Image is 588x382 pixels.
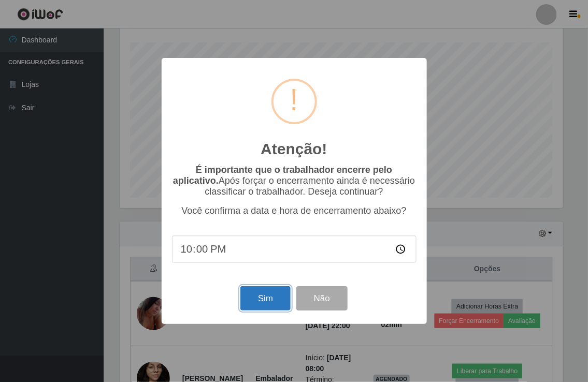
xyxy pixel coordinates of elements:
p: Após forçar o encerramento ainda é necessário classificar o trabalhador. Deseja continuar? [172,165,417,197]
p: Você confirma a data e hora de encerramento abaixo? [172,205,417,216]
button: Sim [240,286,291,311]
b: É importante que o trabalhador encerre pelo aplicativo. [173,165,392,186]
button: Não [296,286,348,311]
h2: Atenção! [261,140,327,158]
